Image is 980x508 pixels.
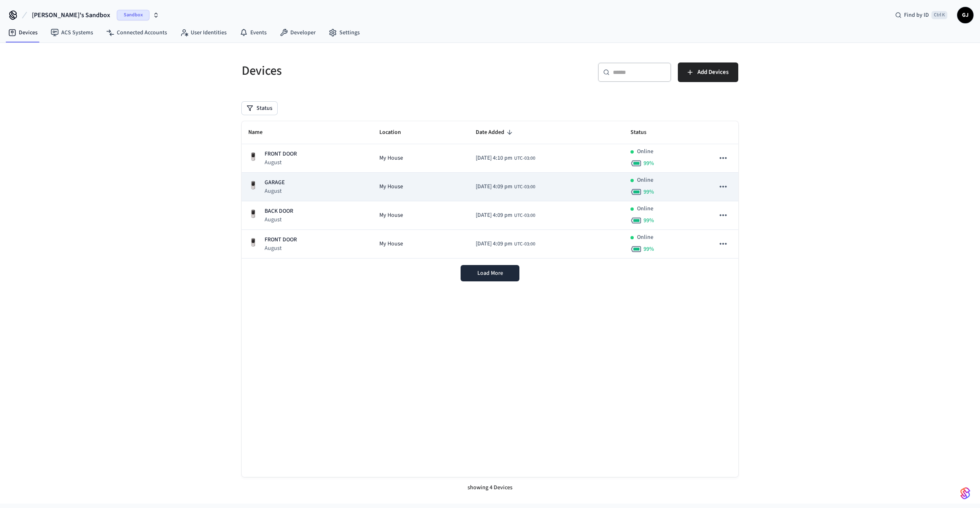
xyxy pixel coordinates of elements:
[476,211,512,220] span: [DATE] 4:09 pm
[379,126,412,139] span: Location
[476,183,535,191] div: America/Sao_Paulo
[931,11,947,19] span: Ctrl K
[958,8,973,22] span: GJ
[514,241,535,248] span: UTC-03:00
[44,25,100,40] a: ACS Systems
[678,62,738,82] button: Add Devices
[248,238,258,247] img: Yale Assure Touchscreen Wifi Smart Lock, Satin Nickel, Front
[637,233,653,242] p: Online
[117,10,149,20] span: Sandbox
[514,212,535,219] span: UTC-03:00
[242,121,738,258] table: sticky table
[476,154,535,163] div: America/Sao_Paulo
[242,102,277,115] button: Status
[637,147,653,156] p: Online
[322,25,366,40] a: Settings
[476,126,515,139] span: Date Added
[248,180,258,190] img: Yale Assure Touchscreen Wifi Smart Lock, Satin Nickel, Front
[248,126,273,139] span: Name
[32,10,110,20] span: [PERSON_NAME]'s Sandbox
[644,188,654,196] span: 99 %
[265,150,297,158] p: FRONT DOOR
[242,477,738,499] div: showing 4 Devices
[644,245,654,253] span: 99 %
[476,211,535,220] div: America/Sao_Paulo
[265,178,285,187] p: GARAGE
[644,159,654,167] span: 99 %
[265,207,293,216] p: BACK DOOR
[379,211,403,220] span: My House
[379,154,403,163] span: My House
[514,155,535,162] span: UTC-03:00
[265,244,297,252] p: August
[265,158,297,167] p: August
[476,240,512,248] span: [DATE] 4:09 pm
[242,62,485,79] h5: Devices
[889,8,954,22] div: Find by IDCtrl K
[248,209,258,219] img: Yale Assure Touchscreen Wifi Smart Lock, Satin Nickel, Front
[100,25,174,40] a: Connected Accounts
[637,176,653,185] p: Online
[644,216,654,225] span: 99 %
[273,25,322,40] a: Developer
[379,240,403,248] span: My House
[233,25,273,40] a: Events
[2,25,44,40] a: Devices
[514,183,535,191] span: UTC-03:00
[248,152,258,162] img: Yale Assure Touchscreen Wifi Smart Lock, Satin Nickel, Front
[904,11,929,19] span: Find by ID
[960,487,970,500] img: SeamLogoGradient.69752ec5.svg
[637,205,653,213] p: Online
[476,154,512,163] span: [DATE] 4:10 pm
[379,183,403,191] span: My House
[265,187,285,195] p: August
[957,7,973,23] button: GJ
[174,25,233,40] a: User Identities
[630,126,657,139] span: Status
[476,240,535,248] div: America/Sao_Paulo
[265,216,293,224] p: August
[476,183,512,191] span: [DATE] 4:09 pm
[265,236,297,244] p: FRONT DOOR
[477,269,503,277] span: Load More
[697,67,728,78] span: Add Devices
[461,265,519,281] button: Load More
